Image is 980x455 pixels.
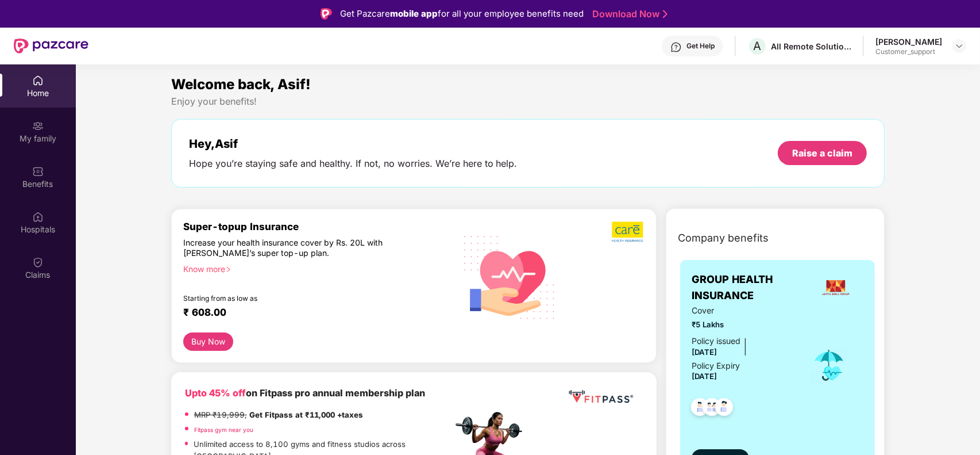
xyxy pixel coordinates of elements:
a: Download Now [592,8,664,20]
button: Buy Now [183,332,233,351]
img: b5dec4f62d2307b9de63beb79f102df3.png [612,221,645,243]
span: Welcome back, Asif! [171,76,311,93]
img: svg+xml;base64,PHN2ZyBpZD0iQ2xhaW0iIHhtbG5zPSJodHRwOi8vd3d3LnczLm9yZy8yMDAwL3N2ZyIgd2lkdGg9IjIwIi... [32,257,44,268]
b: on Fitpass pro annual membership plan [185,387,425,399]
div: Customer_support [875,47,942,56]
div: Enjoy your benefits! [171,95,885,108]
div: Policy Expiry [692,360,740,372]
div: Know more [183,264,446,272]
img: svg+xml;base64,PHN2ZyBpZD0iSG9tZSIgeG1sbnM9Imh0dHA6Ly93d3cudzMub3JnLzIwMDAvc3ZnIiB3aWR0aD0iMjAiIG... [32,75,44,86]
span: A [754,39,762,53]
strong: mobile app [390,8,438,19]
img: Logo [321,8,332,20]
div: Starting from as low as [183,294,404,302]
img: svg+xml;base64,PHN2ZyB4bWxucz0iaHR0cDovL3d3dy53My5vcmcvMjAwMC9zdmciIHdpZHRoPSI0OC45MTUiIGhlaWdodD... [698,395,726,423]
b: Upto 45% off [185,387,246,399]
span: GROUP HEALTH INSURANCE [692,272,808,304]
img: Stroke [663,8,668,20]
span: [DATE] [692,347,717,357]
img: fppp.png [566,386,635,407]
span: [DATE] [692,372,717,381]
img: svg+xml;base64,PHN2ZyB3aWR0aD0iMjAiIGhlaWdodD0iMjAiIHZpZXdCb3g9IjAgMCAyMCAyMCIgZmlsbD0ibm9uZSIgeG... [32,120,44,132]
div: ₹ 608.00 [183,307,441,320]
img: svg+xml;base64,PHN2ZyB4bWxucz0iaHR0cDovL3d3dy53My5vcmcvMjAwMC9zdmciIHdpZHRoPSI0OC45NDMiIGhlaWdodD... [710,395,738,423]
div: Hey, Asif [189,137,518,151]
span: ₹5 Lakhs [692,319,795,331]
strong: Get Fitpass at ₹11,000 +taxes [249,410,363,419]
div: Raise a claim [792,147,852,159]
div: Get Help [686,41,715,51]
div: [PERSON_NAME] [875,36,942,47]
div: All Remote Solutions Private Limited [771,41,851,52]
span: Cover [692,304,795,317]
span: Company benefits [678,230,769,246]
img: svg+xml;base64,PHN2ZyBpZD0iSG9zcGl0YWxzIiB4bWxucz0iaHR0cDovL3d3dy53My5vcmcvMjAwMC9zdmciIHdpZHRoPS... [32,211,44,223]
del: MRP ₹19,999, [194,410,247,419]
img: svg+xml;base64,PHN2ZyBpZD0iSGVscC0zMngzMiIgeG1sbnM9Imh0dHA6Ly93d3cudzMub3JnLzIwMDAvc3ZnIiB3aWR0aD... [670,41,682,53]
div: Increase your health insurance cover by Rs. 20L with [PERSON_NAME]’s super top-up plan. [183,238,403,259]
span: right [225,266,232,273]
div: Policy issued [692,335,740,347]
img: svg+xml;base64,PHN2ZyBpZD0iQmVuZWZpdHMiIHhtbG5zPSJodHRwOi8vd3d3LnczLm9yZy8yMDAwL3N2ZyIgd2lkdGg9Ij... [32,166,44,177]
a: Fitpass gym near you [194,426,253,433]
img: svg+xml;base64,PHN2ZyBpZD0iRHJvcGRvd24tMzJ4MzIiIHhtbG5zPSJodHRwOi8vd3d3LnczLm9yZy8yMDAwL3N2ZyIgd2... [955,41,964,51]
img: icon [811,346,848,384]
img: svg+xml;base64,PHN2ZyB4bWxucz0iaHR0cDovL3d3dy53My5vcmcvMjAwMC9zdmciIHhtbG5zOnhsaW5rPSJodHRwOi8vd3... [455,221,565,332]
img: insurerLogo [820,272,851,303]
div: Super-topup Insurance [183,221,453,232]
img: New Pazcare Logo [14,39,88,53]
img: svg+xml;base64,PHN2ZyB4bWxucz0iaHR0cDovL3d3dy53My5vcmcvMjAwMC9zdmciIHdpZHRoPSI0OC45NDMiIGhlaWdodD... [686,395,714,423]
div: Hope you’re staying safe and healthy. If not, no worries. We’re here to help. [189,158,518,170]
div: Get Pazcare for all your employee benefits need [340,7,584,21]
